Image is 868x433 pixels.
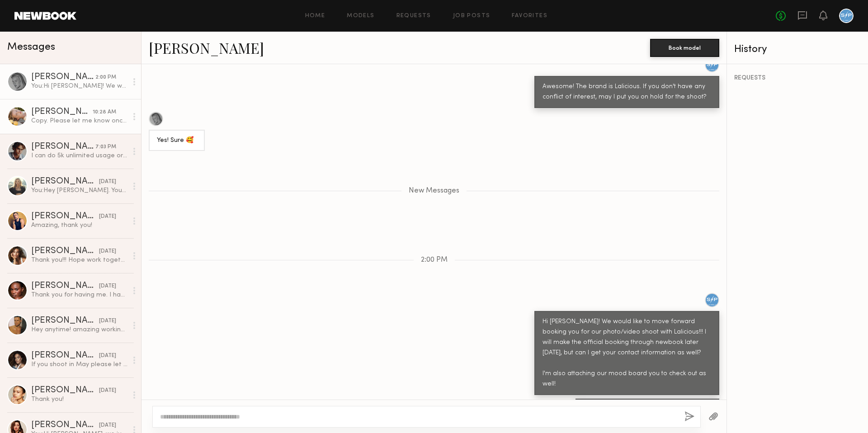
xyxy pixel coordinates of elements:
[421,256,448,264] span: 2:00 PM
[31,151,127,160] div: I can do 5k unlimited usage or we can go through my agent
[99,352,116,360] div: [DATE]
[31,360,127,369] div: If you shoot in May please let me know I’ll be in La and available
[347,13,374,19] a: Models
[99,282,116,291] div: [DATE]
[512,13,547,19] a: Favorites
[31,142,95,151] div: [PERSON_NAME]
[734,75,861,81] div: REQUESTS
[31,256,127,264] div: Thank you!!! Hope work together again 💘
[305,13,325,19] a: Home
[31,82,127,90] div: You: Hi [PERSON_NAME]! We would like to move forward booking you for our photo/video shoot with L...
[453,13,491,19] a: Job Posts
[31,73,95,82] div: [PERSON_NAME]
[31,108,93,117] div: [PERSON_NAME]
[542,317,711,390] div: Hi [PERSON_NAME]! We would like to move forward booking you for our photo/video shoot with Lalici...
[31,117,127,125] div: Copy. Please let me know once you have more details. My cell just in case [PHONE_NUMBER]
[396,13,431,19] a: Requests
[542,82,711,103] div: Awesome! The brand is Lalicious. If you don't have any conflict of interest, may I put you on hol...
[650,43,719,51] a: Book model
[31,282,99,291] div: [PERSON_NAME]
[31,177,99,186] div: [PERSON_NAME]
[95,73,116,82] div: 2:00 PM
[650,39,719,57] button: Book model
[99,421,116,430] div: [DATE]
[734,44,861,55] div: History
[31,325,127,334] div: Hey anytime! amazing working with you too [PERSON_NAME]! Amazing crew and I had a great time.
[31,221,127,230] div: Amazing, thank you!
[31,186,127,195] div: You: Hey [PERSON_NAME]. Your schedule is probably packed, so I hope you get to see these messages...
[31,247,99,256] div: [PERSON_NAME]
[31,421,99,430] div: [PERSON_NAME]
[31,212,99,221] div: [PERSON_NAME]
[99,247,116,256] div: [DATE]
[157,136,197,146] div: Yes! Sure 🥰
[93,108,116,117] div: 10:28 AM
[7,42,55,52] span: Messages
[31,316,99,325] div: [PERSON_NAME]
[409,187,459,195] span: New Messages
[95,143,116,151] div: 7:03 PM
[99,178,116,186] div: [DATE]
[99,317,116,325] div: [DATE]
[99,212,116,221] div: [DATE]
[31,395,127,404] div: Thank you!
[149,38,264,57] a: [PERSON_NAME]
[31,351,99,360] div: [PERSON_NAME]
[99,386,116,395] div: [DATE]
[31,386,99,395] div: [PERSON_NAME]
[31,291,127,299] div: Thank you for having me. I had a great time!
